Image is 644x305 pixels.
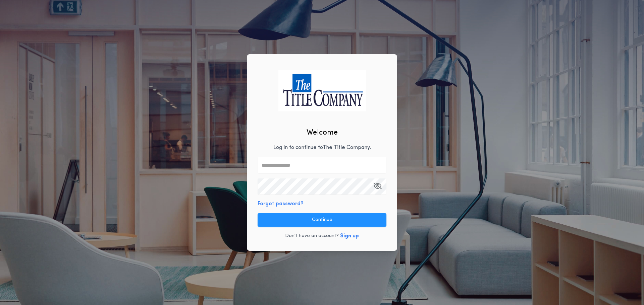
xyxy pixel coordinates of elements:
[340,232,359,240] button: Sign up
[273,144,371,152] p: Log in to continue to The Title Company .
[307,127,338,138] h2: Welcome
[258,213,386,227] button: Continue
[258,200,304,208] button: Forgot password?
[285,233,339,239] p: Don't have an account?
[278,70,366,111] img: logo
